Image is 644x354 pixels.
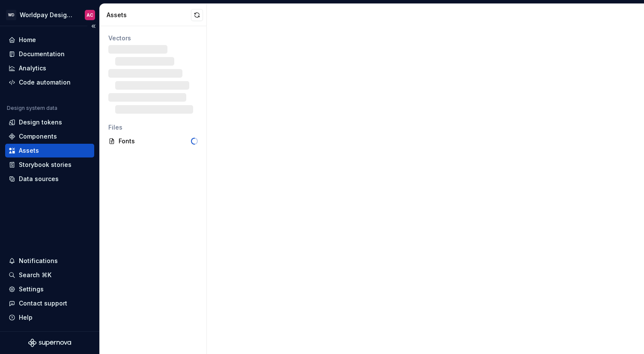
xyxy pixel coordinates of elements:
[5,254,94,268] button: Notifications
[19,78,71,87] div: Code automation
[108,34,198,42] div: Vectors
[5,47,94,61] a: Documentation
[5,268,94,282] button: Search ⌘K
[107,11,191,19] div: Assets
[19,50,65,58] div: Documentation
[5,61,94,75] a: Analytics
[19,36,36,44] div: Home
[5,282,94,296] a: Settings
[19,146,39,155] div: Assets
[5,311,94,324] button: Help
[5,297,94,310] button: Contact support
[108,123,198,132] div: Files
[6,10,16,20] div: WD
[5,33,94,47] a: Home
[5,144,94,157] a: Assets
[87,20,99,32] button: Collapse sidebar
[19,285,44,293] div: Settings
[19,175,59,183] div: Data sources
[19,160,72,169] div: Storybook stories
[105,134,201,148] a: Fonts
[19,132,57,141] div: Components
[5,115,94,129] a: Design tokens
[19,118,62,127] div: Design tokens
[119,137,191,145] div: Fonts
[86,12,93,18] div: AC
[7,105,57,112] div: Design system data
[19,64,46,73] div: Analytics
[5,76,94,89] a: Code automation
[19,257,58,265] div: Notifications
[5,172,94,186] a: Data sources
[19,299,67,308] div: Contact support
[5,158,94,172] a: Storybook stories
[5,130,94,143] a: Components
[19,313,33,322] div: Help
[19,271,51,279] div: Search ⌘K
[20,11,75,19] div: Worldpay Design System
[28,339,71,347] svg: Supernova Logo
[2,6,98,24] button: WDWorldpay Design SystemAC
